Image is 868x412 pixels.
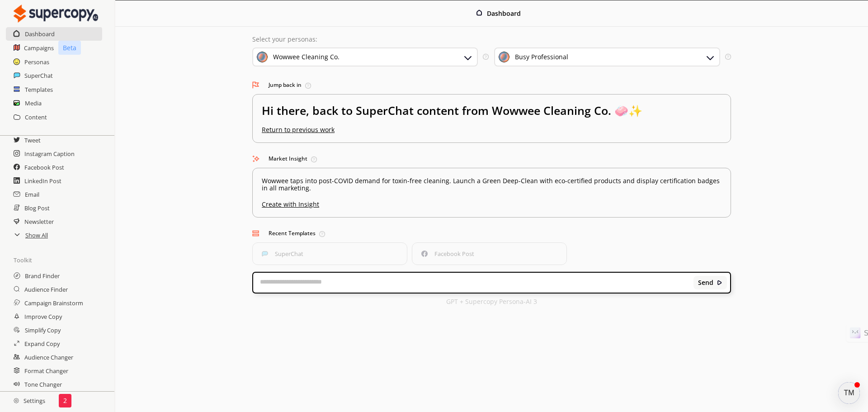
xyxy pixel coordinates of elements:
[25,188,39,201] a: Email
[24,296,83,310] a: Campaign Brainstorm
[717,279,723,286] img: Close
[252,152,731,166] h3: Market Insight
[412,242,567,265] button: Facebook Post
[24,174,61,188] a: LinkedIn Post
[25,83,53,96] a: Templates
[483,54,489,60] img: Tooltip Icon
[24,283,68,296] a: Audience Finder
[262,104,722,126] h2: Hi there, back to SuperChat content from Wowwee Cleaning Co. 🧼✨
[262,196,722,208] u: Create with Insight
[252,78,731,92] h3: Jump back in
[14,398,19,403] img: Close
[24,378,62,391] a: Tone Changer
[252,227,731,240] h3: Recent Templates
[25,228,48,242] a: Show All
[462,52,473,63] img: Dropdown Icon
[262,125,335,134] u: Return to previous work
[252,230,259,237] img: Popular Templates
[273,53,340,61] div: Wowwee Cleaning Co.
[252,155,259,162] img: Market Insight
[24,41,54,55] a: Campaigns
[262,177,722,192] p: Wowwee taps into post-COVID demand for toxin-free cleaning. Launch a Green Deep-Clean with eco-ce...
[24,133,41,147] a: Tweet
[705,52,716,63] img: Dropdown Icon
[25,27,55,41] a: Dashboard
[63,397,67,404] p: 2
[319,231,325,237] img: Tooltip Icon
[305,83,311,89] img: Tooltip Icon
[487,9,521,18] b: Dashboard
[252,81,259,89] img: Jump Back In
[252,242,407,265] button: SuperChat
[262,251,268,257] img: SuperChat
[311,156,317,162] img: Tooltip Icon
[24,364,68,378] a: Format Changer
[24,350,73,364] a: Audience Changer
[421,251,428,257] img: Facebook Post
[24,69,53,82] a: SuperChat
[24,310,62,323] a: Improve Copy
[24,161,64,174] a: Facebook Post
[725,54,731,60] img: Tooltip Icon
[58,41,81,55] p: Beta
[24,337,60,350] a: Expand Copy
[24,201,50,215] a: Blog Post
[838,382,860,404] div: atlas-message-author-avatar
[257,52,268,62] img: Brand Icon
[25,96,42,110] a: Media
[25,269,60,283] a: Brand Finder
[515,53,568,61] div: Busy Professional
[446,298,537,305] p: GPT + Supercopy Persona-AI 3
[24,215,54,228] a: Newsletter
[698,279,713,286] b: Send
[25,323,61,337] a: Simplify Copy
[838,382,860,404] button: atlas-launcher
[24,55,49,69] a: Personas
[476,9,482,16] img: Close
[24,147,75,161] a: Instagram Caption
[25,110,47,124] a: Content
[252,36,731,43] p: Select your personas:
[499,52,509,62] img: Audience Icon
[14,5,98,23] img: Close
